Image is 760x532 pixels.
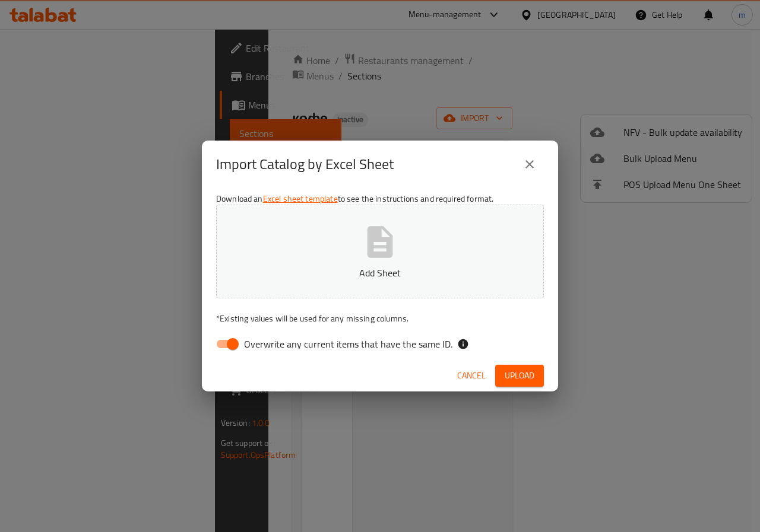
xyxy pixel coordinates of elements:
button: Upload [495,365,544,387]
span: Cancel [457,368,486,383]
h2: Import Catalog by Excel Sheet [216,155,394,174]
span: Overwrite any current items that have the same ID. [244,337,452,351]
svg: If the overwrite option isn't selected, then the items that match an existing ID will be ignored ... [457,338,469,350]
a: Excel sheet template [263,191,338,206]
div: Download an to see the instructions and required format. [202,188,558,360]
button: Add Sheet [216,205,544,298]
span: Upload [505,368,534,383]
p: Existing values will be used for any missing columns. [216,313,544,324]
button: Cancel [452,365,490,387]
button: close [515,150,544,179]
p: Add Sheet [235,266,525,280]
